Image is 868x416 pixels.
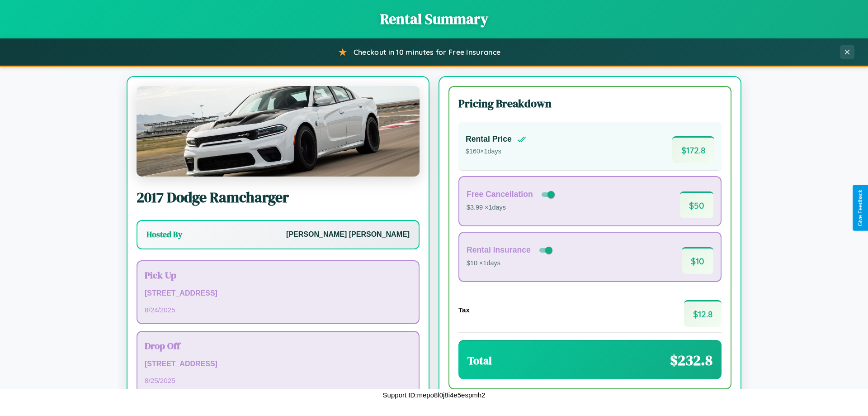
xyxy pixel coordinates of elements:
h4: Rental Price [466,134,512,144]
h3: Total [467,353,492,368]
p: Support ID: mepo8l0j8i4e5espmh2 [383,389,486,401]
div: Give Feedback [857,190,863,226]
h4: Rental Insurance [467,245,531,255]
span: $ 172.8 [672,136,714,163]
h1: Rental Summary [9,9,859,29]
span: $ 50 [680,191,713,218]
h3: Pricing Breakdown [458,96,722,111]
h3: Drop Off [145,339,411,352]
h2: 2017 Dodge Ramcharger [137,187,420,207]
h4: Free Cancellation [467,190,533,199]
span: Checkout in 10 minutes for Free Insurance [354,48,500,57]
p: [STREET_ADDRESS] [145,358,411,371]
h3: Hosted By [146,229,182,240]
p: $10 × 1 days [467,258,554,269]
p: $3.99 × 1 days [467,202,557,214]
p: $ 160 × 1 days [466,146,526,158]
p: 8 / 24 / 2025 [145,304,411,316]
p: [PERSON_NAME] [PERSON_NAME] [286,228,410,241]
h4: Tax [458,306,470,314]
span: $ 10 [682,247,713,274]
img: Dodge Ramcharger [137,86,420,177]
span: $ 232.8 [670,350,712,370]
h3: Pick Up [145,268,411,282]
p: 8 / 25 / 2025 [145,374,411,387]
span: $ 12.8 [684,300,722,327]
p: [STREET_ADDRESS] [145,287,411,300]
